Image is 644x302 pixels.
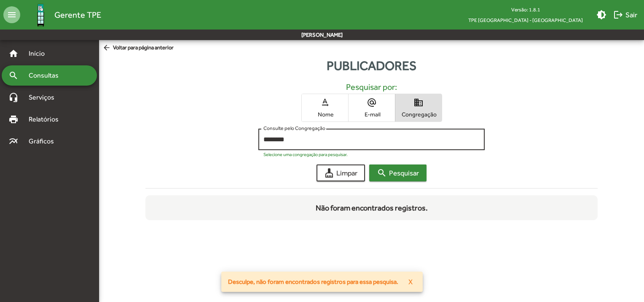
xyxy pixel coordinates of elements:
button: Sair [610,7,641,22]
mat-icon: logout [613,10,623,20]
button: Nome [302,94,348,121]
span: Gerente TPE [54,8,101,22]
mat-hint: Selecione uma congregação para pesquisar. [263,152,348,157]
mat-icon: cleaning_services [324,168,334,178]
h5: Pesquisar por: [152,82,591,92]
mat-icon: text_rotation_none [320,97,330,108]
span: Nome [304,111,346,118]
a: Gerente TPE [20,1,101,29]
div: Publicadores [99,56,644,75]
mat-icon: domain [413,97,424,108]
span: Consultas [24,70,70,81]
span: Voltar para página anterior [102,43,174,53]
span: E-mail [351,111,393,118]
mat-icon: alternate_email [367,97,377,108]
mat-icon: print [8,114,19,124]
div: Não foram encontrados registros. [316,195,428,220]
mat-icon: arrow_back [102,43,113,53]
button: X [402,274,419,289]
span: TPE [GEOGRAPHIC_DATA] - [GEOGRAPHIC_DATA] [462,15,590,25]
mat-icon: search [377,168,387,178]
mat-icon: multiline_chart [8,136,19,146]
div: Versão: 1.8.1 [462,4,590,15]
span: X [408,274,413,289]
button: Pesquisar [369,164,427,181]
span: Sair [613,7,637,22]
span: Gráficos [24,136,65,146]
span: Pesquisar [377,165,419,181]
span: Limpar [324,165,357,181]
span: Congregação [397,111,440,118]
span: Serviços [24,92,66,102]
mat-icon: brightness_medium [596,10,606,20]
mat-icon: headset_mic [8,92,19,102]
span: Relatórios [24,114,70,124]
button: Congregação [395,94,442,121]
mat-icon: menu [3,6,20,23]
mat-icon: home [8,49,19,59]
span: Desculpe, não foram encontrados registros para essa pesquisa. [228,278,398,286]
button: Limpar [317,164,365,181]
button: E-mail [349,94,395,121]
span: Início [24,49,57,59]
img: Logo [27,1,54,29]
mat-icon: search [8,70,19,81]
